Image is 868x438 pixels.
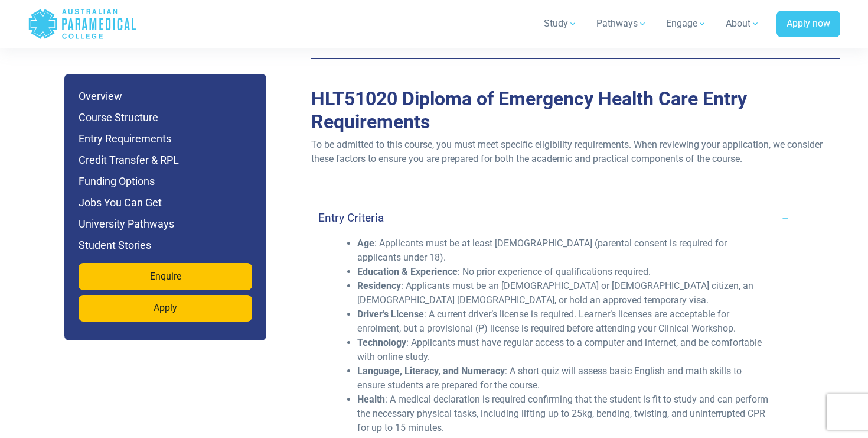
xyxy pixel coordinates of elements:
[357,307,770,336] li: : A current driver’s license is required. Learner’s licenses are acceptable for enrolment, but a ...
[357,266,458,277] strong: Education & Experience
[357,392,770,435] li: : A medical declaration is required confirming that the student is fit to study and can perform t...
[318,204,790,232] a: Entry Criteria
[28,5,137,43] a: Australian Paramedical College
[357,394,385,405] strong: Health
[776,11,840,38] a: Apply now
[589,7,654,40] a: Pathways
[357,364,770,392] li: : A short quiz will assess basic English and math skills to ensure students are prepared for the ...
[357,309,424,320] strong: Driver’s License
[311,138,840,166] p: To be admitted to this course, you must meet specific eligibility requirements. When reviewing yo...
[357,236,770,265] li: : Applicants must be at least [DEMOGRAPHIC_DATA] (parental consent is required for applicants und...
[357,337,406,348] strong: Technology
[357,336,770,364] li: : Applicants must have regular access to a computer and internet, and be comfortable with online ...
[357,279,770,307] li: : Applicants must be an [DEMOGRAPHIC_DATA] or [DEMOGRAPHIC_DATA] citizen, an [DEMOGRAPHIC_DATA] [...
[537,7,585,40] a: Study
[357,238,374,249] strong: Age
[357,365,505,377] strong: Language, Literacy, and Numeracy
[357,280,401,291] strong: Residency
[659,7,714,40] a: Engage
[719,7,767,40] a: About
[318,211,384,225] h4: Entry Criteria
[357,265,770,279] li: : No prior experience of qualifications required.
[311,87,840,133] h2: Entry Requirements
